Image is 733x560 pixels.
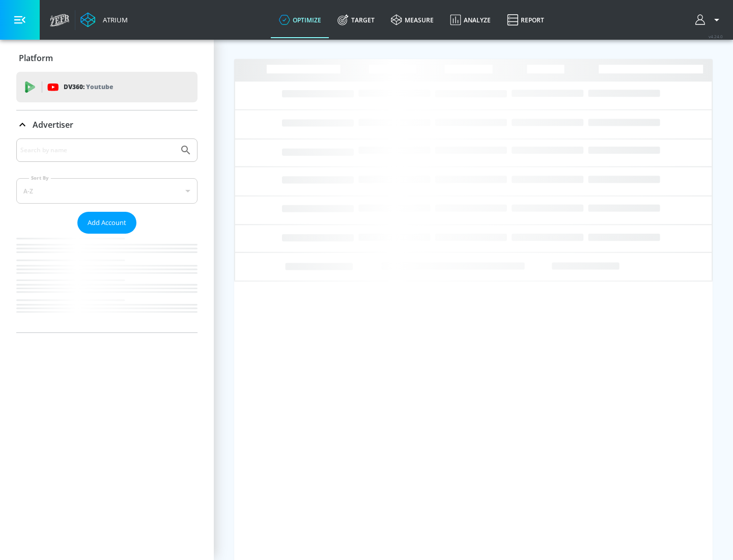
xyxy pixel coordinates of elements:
a: Target [329,2,383,38]
span: v 4.24.0 [709,34,723,39]
a: Report [499,2,552,38]
div: Advertiser [16,138,198,332]
span: Add Account [88,217,126,229]
label: Sort By [29,175,51,181]
a: Analyze [442,2,499,38]
input: Search by name [20,144,175,157]
div: DV360: Youtube [16,72,198,102]
p: Youtube [86,81,113,92]
div: A-Z [16,178,198,204]
a: measure [383,2,442,38]
button: Add Account [77,212,136,234]
a: Atrium [80,12,128,27]
p: Platform [19,52,53,64]
a: optimize [271,2,329,38]
div: Advertiser [16,110,198,139]
p: DV360: [64,81,113,93]
p: Advertiser [33,119,73,130]
div: Platform [16,44,198,72]
div: Atrium [99,15,128,24]
nav: list of Advertiser [16,234,198,332]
